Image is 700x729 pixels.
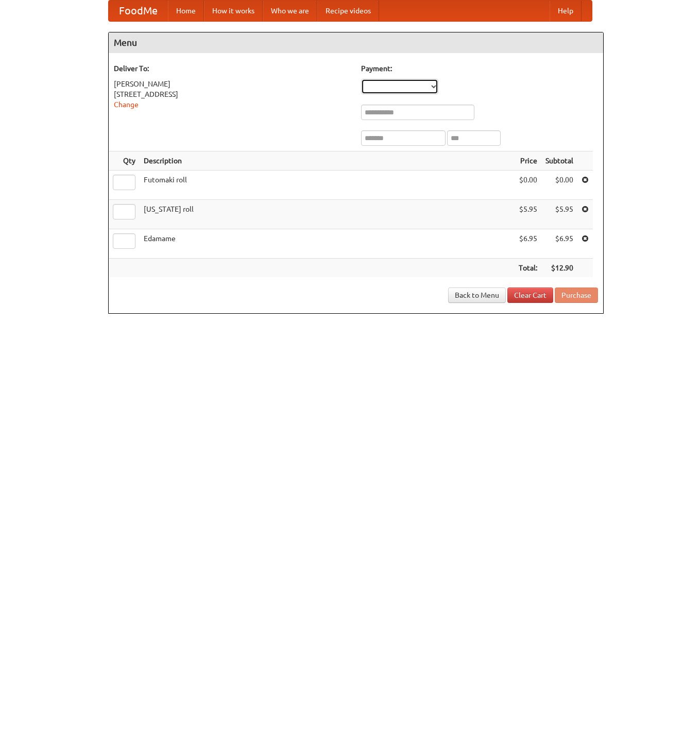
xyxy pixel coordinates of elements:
td: $0.00 [515,171,541,200]
a: Who we are [263,1,317,21]
a: How it works [204,1,263,21]
td: Edamame [140,229,515,259]
h4: Menu [109,32,603,53]
th: Subtotal [541,151,577,171]
th: Description [140,151,515,171]
a: Change [114,100,139,109]
td: $5.95 [541,200,577,229]
td: [US_STATE] roll [140,200,515,229]
a: Help [550,1,582,21]
div: [PERSON_NAME] [114,79,351,89]
h5: Payment: [361,63,598,74]
a: Back to Menu [448,287,506,303]
th: Price [515,151,541,171]
a: Clear Cart [507,287,553,303]
th: Total: [515,259,541,278]
h5: Deliver To: [114,63,351,74]
button: Purchase [555,287,598,303]
div: [STREET_ADDRESS] [114,89,351,99]
td: $6.95 [515,229,541,259]
a: Recipe videos [317,1,379,21]
td: $6.95 [541,229,577,259]
td: $0.00 [541,171,577,200]
td: $5.95 [515,200,541,229]
a: Home [168,1,204,21]
a: FoodMe [109,1,168,21]
td: Futomaki roll [140,171,515,200]
th: $12.90 [541,259,577,278]
th: Qty [109,151,140,171]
